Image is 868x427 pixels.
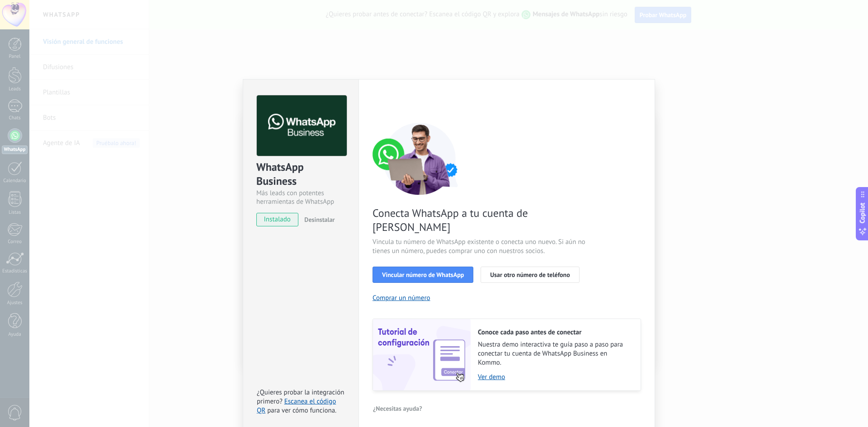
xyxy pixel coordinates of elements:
button: Desinstalar [301,213,335,226]
a: Ver demo [478,373,632,381]
span: Vincula tu número de WhatsApp existente o conecta uno nuevo. Si aún no tienes un número, puedes c... [373,238,588,256]
h2: Conoce cada paso antes de conectar [478,328,632,337]
button: Vincular número de WhatsApp [373,267,473,283]
a: Escanea el código QR [257,397,336,415]
span: Usar otro número de teléfono [490,272,570,278]
span: Nuestra demo interactiva te guía paso a paso para conectar tu cuenta de WhatsApp Business en Kommo. [478,340,632,367]
span: instalado [257,213,298,226]
span: ¿Necesitas ayuda? [373,405,422,412]
span: Desinstalar [304,216,335,224]
button: ¿Necesitas ayuda? [373,402,423,415]
img: logo_main.png [257,95,347,156]
img: connect number [373,122,467,195]
div: WhatsApp Business [256,160,345,189]
span: Conecta WhatsApp a tu cuenta de [PERSON_NAME] [373,206,588,234]
span: Copilot [858,202,867,223]
button: Usar otro número de teléfono [481,267,579,283]
span: ¿Quieres probar la integración primero? [257,388,344,406]
span: Vincular número de WhatsApp [382,272,464,278]
div: Más leads con potentes herramientas de WhatsApp [256,189,345,206]
span: para ver cómo funciona. [267,406,336,415]
button: Comprar un número [373,294,430,302]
